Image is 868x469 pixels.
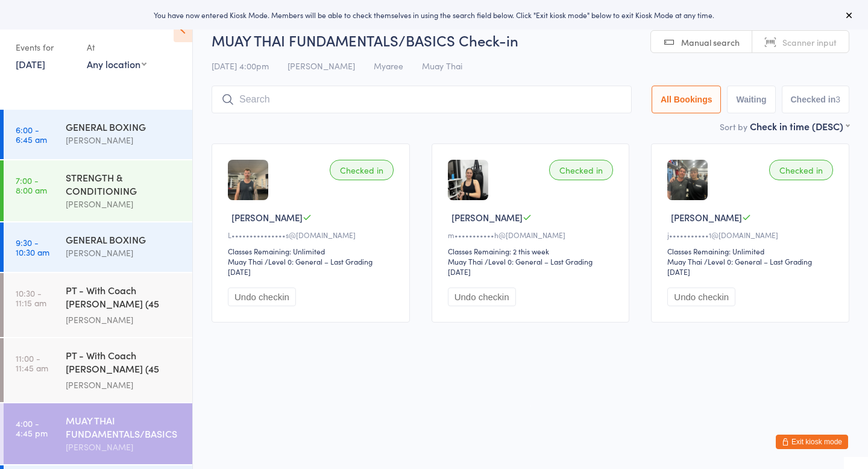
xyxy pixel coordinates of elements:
div: STRENGTH & CONDITIONING [66,171,182,197]
time: 6:00 - 6:45 am [16,125,47,144]
div: GENERAL BOXING [66,233,182,246]
a: 9:30 -10:30 amGENERAL BOXING[PERSON_NAME] [4,222,192,272]
span: [PERSON_NAME] [288,60,355,72]
span: Scanner input [782,36,837,48]
div: [PERSON_NAME] [66,197,182,211]
a: 11:00 -11:45 amPT - With Coach [PERSON_NAME] (45 minutes)[PERSON_NAME] [4,338,192,402]
div: Muay Thai [448,256,483,266]
div: Checked in [330,160,394,180]
div: Classes Remaining: Unlimited [228,246,397,256]
button: Undo checkin [667,288,735,306]
a: 6:00 -6:45 amGENERAL BOXING[PERSON_NAME] [4,110,192,159]
button: Undo checkin [448,288,516,306]
label: Sort by [720,121,747,133]
div: Checked in [769,160,833,180]
time: 4:00 - 4:45 pm [16,418,48,438]
time: 10:30 - 11:15 am [16,288,46,307]
div: 3 [835,95,840,104]
span: [PERSON_NAME] [451,211,523,224]
time: 9:30 - 10:30 am [16,238,49,257]
span: [DATE] 4:00pm [212,60,269,72]
div: Classes Remaining: Unlimited [667,246,837,256]
div: [PERSON_NAME] [66,133,182,147]
button: Waiting [727,86,775,113]
div: Any location [87,57,146,71]
div: PT - With Coach [PERSON_NAME] (45 minutes) [66,283,182,313]
div: Muay Thai [228,256,263,266]
div: You have now entered Kiosk Mode. Members will be able to check themselves in using the search fie... [19,10,849,20]
a: 10:30 -11:15 amPT - With Coach [PERSON_NAME] (45 minutes)[PERSON_NAME] [4,273,192,337]
div: At [87,37,146,57]
div: Check in time (DESC) [750,119,849,133]
button: All Bookings [652,86,722,113]
img: image1737077154.png [228,160,268,200]
div: GENERAL BOXING [66,120,182,133]
div: [PERSON_NAME] [66,246,182,260]
span: Manual search [681,36,740,48]
div: [PERSON_NAME] [66,440,182,454]
a: [DATE] [16,57,45,71]
div: MUAY THAI FUNDAMENTALS/BASICS [66,414,182,440]
span: Myaree [374,60,403,72]
span: [PERSON_NAME] [671,211,742,224]
img: image1754291126.png [667,160,708,200]
a: 4:00 -4:45 pmMUAY THAI FUNDAMENTALS/BASICS[PERSON_NAME] [4,403,192,464]
button: Exit kiosk mode [776,435,848,449]
div: [PERSON_NAME] [66,313,182,327]
a: 7:00 -8:00 amSTRENGTH & CONDITIONING[PERSON_NAME] [4,160,192,221]
span: / Level 0: General – Last Grading [DATE] [667,256,812,277]
div: [PERSON_NAME] [66,378,182,392]
div: Events for [16,37,75,57]
div: PT - With Coach [PERSON_NAME] (45 minutes) [66,348,182,378]
span: / Level 0: General – Last Grading [DATE] [228,256,373,277]
span: / Level 0: General – Last Grading [DATE] [448,256,593,277]
time: 7:00 - 8:00 am [16,175,47,195]
button: Checked in3 [782,86,850,113]
img: image1750671263.png [448,160,488,200]
div: m•••••••••••h@[DOMAIN_NAME] [448,230,617,240]
div: Classes Remaining: 2 this week [448,246,617,256]
div: Muay Thai [667,256,702,266]
div: Checked in [549,160,613,180]
input: Search [212,86,632,113]
div: j•••••••••••1@[DOMAIN_NAME] [667,230,837,240]
time: 11:00 - 11:45 am [16,353,48,373]
button: Undo checkin [228,288,296,306]
span: Muay Thai [422,60,462,72]
h2: MUAY THAI FUNDAMENTALS/BASICS Check-in [212,30,849,50]
span: [PERSON_NAME] [231,211,303,224]
div: L•••••••••••••••s@[DOMAIN_NAME] [228,230,397,240]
